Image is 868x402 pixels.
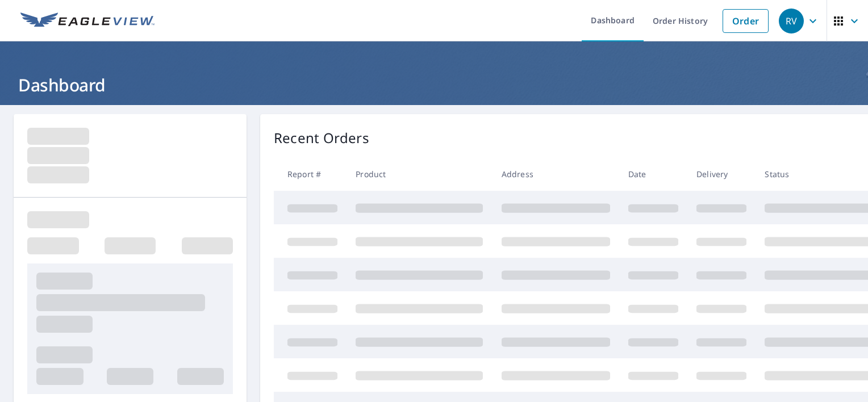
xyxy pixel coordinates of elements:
[347,157,492,191] th: Product
[687,157,756,191] th: Delivery
[493,157,619,191] th: Address
[779,9,804,33] div: RV
[274,157,347,191] th: Report #
[619,157,687,191] th: Date
[14,73,854,97] h1: Dashboard
[274,128,369,148] p: Recent Orders
[723,9,769,33] a: Order
[20,12,155,30] img: EV Logo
